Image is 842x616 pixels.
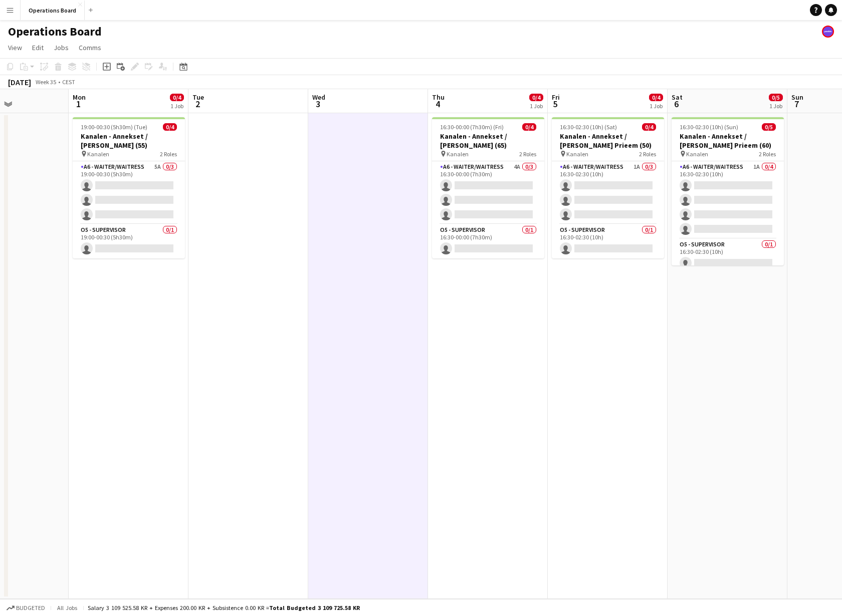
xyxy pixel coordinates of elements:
[16,604,45,611] span: Budgeted
[33,78,58,86] span: Week 35
[160,150,177,158] span: 2 Roles
[670,98,683,110] span: 6
[822,26,834,38] app-user-avatar: Support Team
[447,150,469,158] span: Kanalen
[311,98,325,110] span: 3
[686,150,708,158] span: Kanalen
[170,102,183,110] div: 1 Job
[791,93,803,102] span: Sun
[163,123,177,131] span: 0/4
[73,93,86,102] span: Mon
[432,224,544,258] app-card-role: O5 - SUPERVISOR0/116:30-00:00 (7h30m)
[790,98,803,110] span: 7
[762,123,776,131] span: 0/5
[672,132,784,150] h3: Kanalen - Annekset / [PERSON_NAME] Prieem (60)
[192,93,204,102] span: Tue
[87,150,109,158] span: Kanalen
[432,117,544,258] app-job-card: 16:30-00:00 (7h30m) (Fri)0/4Kanalen - Annekset / [PERSON_NAME] (65) Kanalen2 RolesA6 - WAITER/WAI...
[672,161,784,239] app-card-role: A6 - WAITER/WAITRESS1A0/416:30-02:30 (10h)
[32,43,44,52] span: Edit
[552,93,560,102] span: Fri
[519,150,536,158] span: 2 Roles
[54,43,69,52] span: Jobs
[560,123,617,131] span: 16:30-02:30 (10h) (Sat)
[642,123,656,131] span: 0/4
[650,102,663,110] div: 1 Job
[649,94,663,101] span: 0/4
[5,602,47,613] button: Budgeted
[8,77,31,87] div: [DATE]
[62,78,75,86] div: CEST
[672,93,683,102] span: Sat
[170,94,184,101] span: 0/4
[50,41,73,54] a: Jobs
[28,41,48,54] a: Edit
[530,102,543,110] div: 1 Job
[432,161,544,224] app-card-role: A6 - WAITER/WAITRESS4A0/316:30-00:00 (7h30m)
[269,604,360,611] span: Total Budgeted 3 109 725.58 KR
[4,41,26,54] a: View
[550,98,560,110] span: 5
[81,123,147,131] span: 19:00-00:30 (5h30m) (Tue)
[8,24,102,39] h1: Operations Board
[73,224,185,258] app-card-role: O5 - SUPERVISOR0/119:00-00:30 (5h30m)
[71,98,86,110] span: 1
[55,604,79,611] span: All jobs
[73,132,185,150] h3: Kanalen - Annekset / [PERSON_NAME] (55)
[312,93,325,102] span: Wed
[432,132,544,150] h3: Kanalen - Annekset / [PERSON_NAME] (65)
[769,102,782,110] div: 1 Job
[680,123,738,131] span: 16:30-02:30 (10h) (Sun)
[75,41,105,54] a: Comms
[440,123,504,131] span: 16:30-00:00 (7h30m) (Fri)
[73,117,185,258] app-job-card: 19:00-00:30 (5h30m) (Tue)0/4Kanalen - Annekset / [PERSON_NAME] (55) Kanalen2 RolesA6 - WAITER/WAI...
[672,239,784,273] app-card-role: O5 - SUPERVISOR0/116:30-02:30 (10h)
[191,98,204,110] span: 2
[73,161,185,224] app-card-role: A6 - WAITER/WAITRESS5A0/319:00-00:30 (5h30m)
[552,224,664,258] app-card-role: O5 - SUPERVISOR0/116:30-02:30 (10h)
[672,117,784,265] app-job-card: 16:30-02:30 (10h) (Sun)0/5Kanalen - Annekset / [PERSON_NAME] Prieem (60) Kanalen2 RolesA6 - WAITE...
[432,93,445,102] span: Thu
[566,150,588,158] span: Kanalen
[21,1,85,20] button: Operations Board
[552,161,664,224] app-card-role: A6 - WAITER/WAITRESS1A0/316:30-02:30 (10h)
[431,98,445,110] span: 4
[79,43,101,52] span: Comms
[769,94,783,101] span: 0/5
[552,117,664,258] app-job-card: 16:30-02:30 (10h) (Sat)0/4Kanalen - Annekset / [PERSON_NAME] Prieem (50) Kanalen2 RolesA6 - WAITE...
[759,150,776,158] span: 2 Roles
[529,94,543,101] span: 0/4
[639,150,656,158] span: 2 Roles
[552,132,664,150] h3: Kanalen - Annekset / [PERSON_NAME] Prieem (50)
[522,123,536,131] span: 0/4
[88,604,360,611] div: Salary 3 109 525.58 KR + Expenses 200.00 KR + Subsistence 0.00 KR =
[8,43,22,52] span: View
